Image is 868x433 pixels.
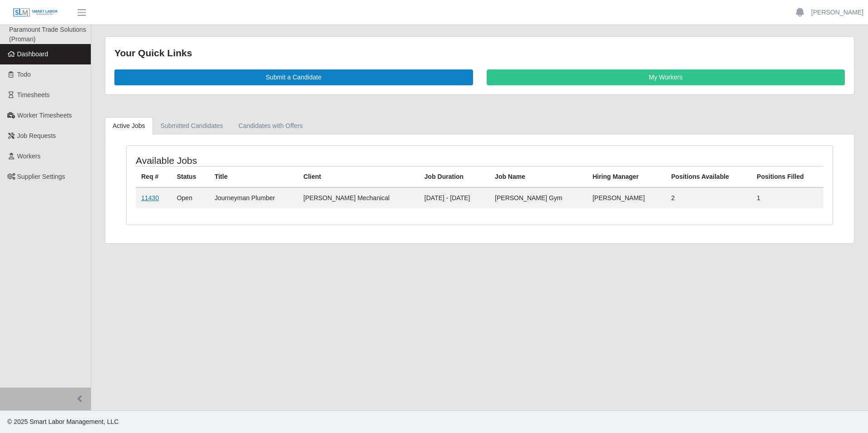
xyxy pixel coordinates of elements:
th: Job Duration [419,166,489,187]
span: Todo [17,71,31,78]
th: Hiring Manager [587,166,666,187]
a: 11430 [141,194,159,202]
th: Client [298,166,419,187]
td: [PERSON_NAME] [587,187,666,208]
th: Status [171,166,209,187]
span: Worker Timesheets [17,112,72,119]
h4: Available Jobs [136,155,414,166]
td: Open [171,187,209,208]
span: Workers [17,153,41,160]
a: Active Jobs [105,117,153,135]
span: Job Requests [17,132,56,139]
a: Submit a Candidate [114,69,473,85]
th: Title [209,166,298,187]
a: Candidates with Offers [231,117,310,135]
td: [PERSON_NAME] Gym [489,187,587,208]
a: My Workers [487,69,845,85]
span: © 2025 Smart Labor Management, LLC [7,418,118,425]
th: Positions Available [666,166,752,187]
div: Your Quick Links [114,46,845,60]
a: Submitted Candidates [153,117,231,135]
td: 1 [751,187,824,208]
img: SLM Logo [13,8,58,18]
a: [PERSON_NAME] [811,8,863,17]
td: 2 [666,187,752,208]
th: Positions Filled [751,166,824,187]
span: Timesheets [17,91,50,98]
span: Supplier Settings [17,173,65,180]
th: Job Name [489,166,587,187]
td: [DATE] - [DATE] [419,187,489,208]
span: Paramount Trade Solutions (Proman) [9,26,86,43]
span: Dashboard [17,50,49,58]
th: Req # [136,166,171,187]
td: Journeyman Plumber [209,187,298,208]
td: [PERSON_NAME] Mechanical [298,187,419,208]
